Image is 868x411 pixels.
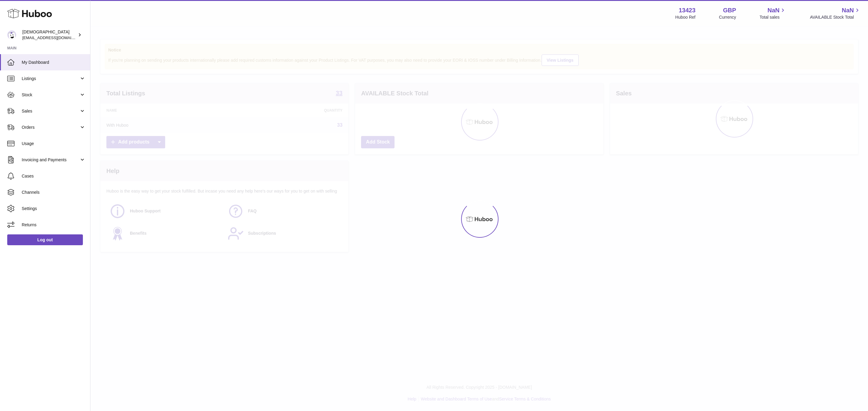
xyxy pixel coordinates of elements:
span: Stock [22,92,79,98]
span: My Dashboard [22,60,86,65]
span: NaN [842,6,854,14]
span: NaN [767,6,779,14]
span: Listings [22,76,79,82]
a: NaN Total sales [759,6,786,20]
img: internalAdmin-13423@internal.huboo.com [7,30,16,39]
span: Orders [22,125,79,130]
div: [DEMOGRAPHIC_DATA] [22,29,77,41]
span: Channels [22,190,86,195]
span: Settings [22,206,86,212]
span: Sales [22,108,79,114]
span: Returns [22,222,86,228]
span: [EMAIL_ADDRESS][DOMAIN_NAME] [22,35,89,40]
a: NaN AVAILABLE Stock Total [810,6,861,20]
strong: GBP [723,6,736,14]
span: Invoicing and Payments [22,157,79,163]
strong: 13423 [679,6,696,14]
span: Usage [22,141,86,147]
span: AVAILABLE Stock Total [810,14,861,20]
span: Cases [22,173,86,179]
span: Total sales [759,14,786,20]
a: Log out [7,234,83,245]
div: Huboo Ref [675,14,696,20]
div: Currency [719,14,736,20]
